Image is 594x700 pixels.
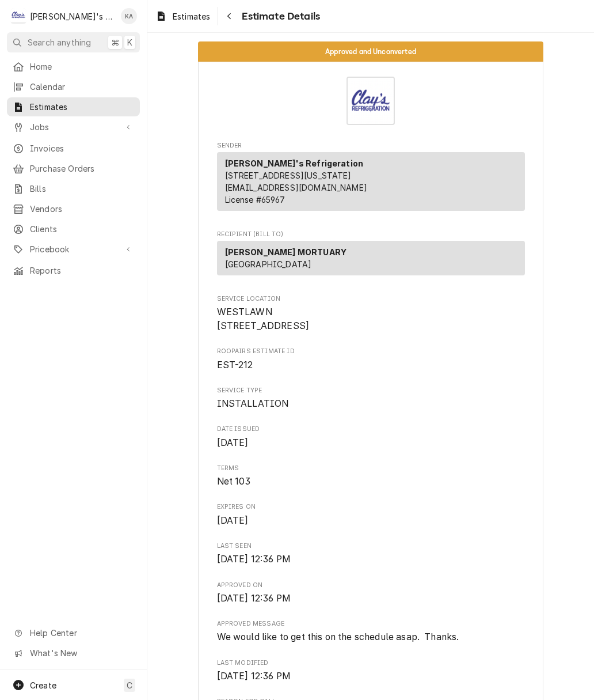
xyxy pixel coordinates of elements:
[30,81,134,93] span: Calendar
[217,581,525,590] span: Approved On
[217,554,291,565] span: [DATE] 12:36 PM
[30,243,117,255] span: Pricebook
[7,623,140,642] a: Go to Help Center
[217,593,291,604] span: [DATE] 12:36 PM
[217,581,525,606] div: Approved On
[7,199,140,218] a: Vendors
[217,659,525,683] div: Last Modified
[127,679,132,691] span: C
[217,386,525,411] div: Service Type
[198,41,543,62] div: Status
[10,8,26,24] div: Clay's Refrigeration's Avatar
[217,502,525,512] span: Expires On
[238,9,320,24] span: Estimate Details
[7,261,140,280] a: Reports
[217,398,289,409] span: INSTALLATION
[217,386,525,395] span: Service Type
[7,97,140,116] a: Estimates
[30,680,56,690] span: Create
[7,139,140,158] a: Invoices
[217,515,249,526] span: [DATE]
[217,425,525,449] div: Date Issued
[217,347,525,372] div: Roopairs Estimate ID
[217,464,525,473] span: Terms
[30,223,134,235] span: Clients
[217,514,525,528] span: Expires On
[30,60,134,73] span: Home
[30,647,133,659] span: What's New
[225,183,367,192] a: [EMAIL_ADDRESS][DOMAIN_NAME]
[217,476,251,487] span: Net 103
[220,7,238,25] button: Navigate back
[217,307,310,331] span: WESTLAWN [STREET_ADDRESS]
[7,32,140,52] button: Search anything⌘K
[28,36,91,48] span: Search anything
[217,360,253,370] span: EST-212
[217,542,525,566] div: Last Seen
[217,141,525,150] span: Sender
[30,142,134,154] span: Invoices
[217,464,525,489] div: Terms
[217,347,525,356] span: Roopairs Estimate ID
[225,195,285,205] span: License # 65967
[7,77,140,96] a: Calendar
[217,671,291,682] span: [DATE] 12:36 PM
[7,240,140,259] a: Go to Pricebook
[217,437,249,448] span: [DATE]
[217,475,525,489] span: Terms
[217,358,525,372] span: Roopairs Estimate ID
[30,203,134,215] span: Vendors
[325,48,416,55] span: Approved and Unconverted
[225,158,364,168] strong: [PERSON_NAME]'s Refrigeration
[225,259,312,269] span: [GEOGRAPHIC_DATA]
[173,10,210,22] span: Estimates
[7,118,140,137] a: Go to Jobs
[217,397,525,411] span: Service Type
[217,425,525,434] span: Date Issued
[225,247,347,257] strong: [PERSON_NAME] MORTUARY
[217,669,525,683] span: Last Modified
[111,36,119,48] span: ⌘
[7,179,140,198] a: Bills
[151,7,215,26] a: Estimates
[30,101,134,113] span: Estimates
[30,121,117,133] span: Jobs
[217,619,525,629] span: Approved Message
[7,220,140,239] a: Clients
[30,162,134,175] span: Purchase Orders
[217,294,525,304] span: Service Location
[217,141,525,216] div: Estimate Sender
[217,152,525,215] div: Sender
[217,305,525,332] span: Service Location
[346,77,395,125] img: Logo
[217,630,525,644] span: Approved Message
[30,183,134,195] span: Bills
[30,10,115,22] div: [PERSON_NAME]'s Refrigeration
[217,152,525,211] div: Sender
[30,264,134,277] span: Reports
[121,8,137,24] div: Korey Austin's Avatar
[217,241,525,280] div: Recipient (Bill To)
[7,57,140,76] a: Home
[217,553,525,566] span: Last Seen
[217,619,525,644] div: Approved Message
[217,659,525,668] span: Last Modified
[7,159,140,178] a: Purchase Orders
[225,171,352,180] span: [STREET_ADDRESS][US_STATE]
[7,644,140,663] a: Go to What's New
[121,8,137,24] div: KA
[217,502,525,527] div: Expires On
[30,627,133,639] span: Help Center
[10,8,26,24] div: C
[217,436,525,450] span: Date Issued
[217,230,525,239] span: Recipient (Bill To)
[217,230,525,281] div: Estimate Recipient
[217,241,525,275] div: Recipient (Bill To)
[127,36,132,48] span: K
[217,631,459,642] span: We would like to get this on the schedule asap. Thanks.
[217,294,525,333] div: Service Location
[217,592,525,606] span: Approved On
[217,542,525,551] span: Last Seen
